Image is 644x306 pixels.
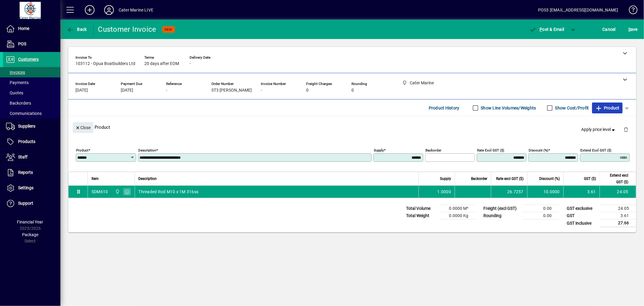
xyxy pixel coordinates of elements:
a: Settings [3,181,60,196]
td: 0.00 [523,212,559,220]
span: Cancel [603,24,616,34]
a: POS [3,37,60,52]
span: Home [18,26,29,31]
button: Back [65,24,88,35]
button: Cancel [601,24,617,35]
span: Description [139,175,157,182]
mat-label: Backorder [425,148,441,152]
button: Close [73,122,93,133]
mat-label: Discount (%) [529,148,548,152]
a: Suppliers [3,119,60,134]
button: Apply price level [579,124,619,135]
button: Add [80,5,99,15]
td: Total Volume [403,205,439,212]
a: Staff [3,150,60,165]
td: Freight (excl GST) [480,205,523,212]
span: [DATE] [75,88,88,93]
span: 20 days after EOM [144,61,179,66]
span: Customers [18,57,39,62]
span: Backorders [6,101,31,106]
span: Suppliers [18,124,35,129]
mat-label: Supply [374,148,384,152]
a: Payments [3,77,60,88]
span: Cater Marine [114,188,120,195]
span: Staff [18,155,27,159]
span: 103112 - Opua Boatbuilders Ltd [75,61,135,66]
mat-label: Product [76,148,88,152]
span: Product History [429,103,460,113]
span: 1.0000 [437,189,451,195]
a: Invoices [3,67,60,77]
span: Close [75,123,91,133]
td: Rounding [480,212,523,220]
td: 3.61 [563,186,600,198]
td: 24.05 [600,186,636,198]
span: Rate excl GST ($) [496,175,524,182]
span: - [190,61,191,66]
app-page-header-button: Back [60,24,94,35]
div: 26.7257 [495,189,524,195]
button: Product [592,103,623,113]
td: 0.0000 M³ [439,205,476,212]
span: ost & Email [529,27,564,32]
a: Products [3,134,60,149]
td: 10.0000 [527,186,563,198]
mat-label: Extend excl GST ($) [580,148,611,152]
span: Communications [6,111,42,116]
span: Financial Year [17,220,43,224]
span: Support [18,201,33,206]
mat-label: Description [138,148,156,152]
label: Show Cost/Profit [554,105,589,111]
a: Backorders [3,98,60,108]
button: Delete [619,122,633,137]
a: Quotes [3,88,60,98]
button: Product History [426,103,462,113]
span: P [540,27,543,32]
td: GST inclusive [564,220,600,227]
app-page-header-button: Delete [619,127,633,132]
div: SDM610 [91,189,108,195]
a: Communications [3,108,60,119]
app-page-header-button: Close [71,125,95,130]
span: 0 [306,88,309,93]
td: 0.0000 Kg [439,212,476,220]
span: Products [18,139,35,144]
span: Reports [18,170,33,175]
div: Product [68,116,636,138]
span: - [261,88,262,93]
a: Knowledge Base [624,1,636,21]
span: [DATE] [121,88,133,93]
span: Extend excl GST ($) [604,172,628,185]
a: Support [3,196,60,211]
td: GST exclusive [564,205,600,212]
button: Profile [99,5,119,15]
td: 24.05 [600,205,636,212]
span: Package [22,232,38,237]
td: Total Weight [403,212,439,220]
div: Customer Invoice [98,24,156,34]
span: - [166,88,167,93]
td: GST [564,212,600,220]
span: Apply price level [582,126,617,133]
span: Payments [6,80,29,85]
a: Reports [3,165,60,180]
span: S [628,27,631,32]
span: GST ($) [584,175,596,182]
label: Show Line Volumes/Weights [480,105,536,111]
span: NEW [165,28,172,31]
span: Settings [18,185,34,190]
button: Post & Email [526,24,567,35]
span: ave [628,24,638,34]
span: Product [595,103,620,113]
span: Invoices [6,70,25,75]
span: Supply [440,175,451,182]
button: Save [627,24,639,35]
span: Backorder [471,175,487,182]
span: ST3 [PERSON_NAME] [211,88,252,93]
span: 0 [351,88,354,93]
td: 0.00 [523,205,559,212]
td: 27.66 [600,220,636,227]
span: Discount (%) [539,175,560,182]
span: Threaded Rod M10 x 1M 316ss [139,189,199,195]
div: POS3 [EMAIL_ADDRESS][DOMAIN_NAME] [538,5,618,15]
